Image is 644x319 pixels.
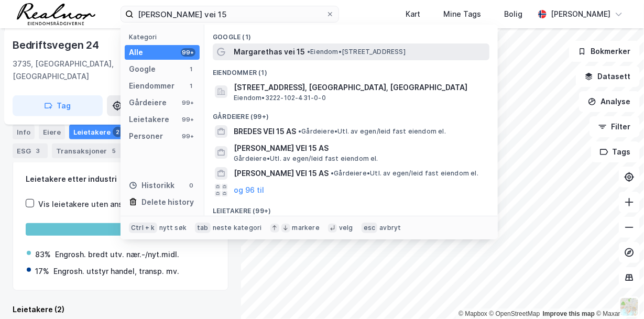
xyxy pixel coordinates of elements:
div: 2 [113,127,123,137]
div: nytt søk [159,224,187,232]
div: 1 [187,65,195,73]
iframe: Chat Widget [592,269,644,319]
span: [STREET_ADDRESS], [GEOGRAPHIC_DATA], [GEOGRAPHIC_DATA] [234,81,485,94]
button: og 96 til [234,184,264,196]
span: [PERSON_NAME] VEI 15 AS [234,142,485,155]
button: Datasett [576,66,640,87]
span: Gårdeiere • Utl. av egen/leid fast eiendom el. [298,127,446,136]
button: Tags [591,141,640,162]
button: Filter [590,116,640,137]
div: [PERSON_NAME] [551,8,610,20]
div: markere [292,224,320,232]
div: Historikk [129,179,174,192]
div: 99+ [181,98,195,107]
div: 0 [187,181,195,190]
span: • [331,169,334,177]
div: ESG [13,144,48,158]
div: Leietakere (2) [13,303,228,316]
div: Delete history [141,196,194,208]
div: Kontrollprogram for chat [592,269,644,319]
div: avbryt [379,224,401,232]
button: Bokmerker [569,41,640,62]
div: Vis leietakere uten ansatte [38,198,138,211]
div: Leietakere (99+) [204,199,498,217]
div: 99+ [181,115,195,124]
img: realnor-logo.934646d98de889bb5806.png [17,3,95,25]
div: 99+ [181,48,195,57]
div: velg [339,224,353,232]
div: Info [13,125,35,139]
div: 1 [187,82,195,90]
div: Eiendommer [129,80,174,92]
span: Eiendom • 3222-102-431-0-0 [234,94,326,102]
div: Alle [129,46,143,59]
span: Eiendom • [STREET_ADDRESS] [307,48,406,56]
div: Ctrl + k [129,223,157,233]
a: OpenStreetMap [489,310,540,317]
div: 99+ [181,132,195,140]
div: neste kategori [213,224,262,232]
span: • [298,127,301,135]
div: Leietakere [69,125,127,139]
div: 17% [35,265,49,278]
div: esc [362,223,378,233]
div: Eiere [39,125,65,139]
button: Analyse [579,91,640,112]
div: 3735, [GEOGRAPHIC_DATA], [GEOGRAPHIC_DATA] [13,58,175,83]
span: Gårdeiere • Utl. av egen/leid fast eiendom el. [234,155,378,163]
div: Google (1) [204,25,498,43]
a: Mapbox [459,310,487,317]
div: Engrosh. utstyr handel, transp. mv. [53,265,179,278]
div: Engrosh. bredt utv. nær.-/nyt.midl. [55,248,179,261]
button: Tag [13,95,103,116]
div: Eiendommer (1) [204,60,498,79]
div: Kategori [129,33,200,41]
div: Google [129,63,156,75]
a: Improve this map [543,310,595,317]
div: 5 [109,146,119,156]
span: BREDES VEI 15 AS [234,125,296,138]
div: 83% [35,248,51,261]
div: Gårdeiere [129,96,167,109]
span: Margarethas vei 15 [234,46,305,58]
div: Leietakere etter industri [26,173,215,185]
div: Transaksjoner [52,144,124,158]
span: • [307,48,310,56]
div: Gårdeiere (99+) [204,104,498,123]
div: Kart [406,8,420,20]
div: tab [195,223,211,233]
span: Gårdeiere • Utl. av egen/leid fast eiendom el. [331,169,478,178]
div: Leietakere [129,113,169,126]
div: 3 [33,146,43,156]
div: Bedriftsvegen 24 [13,37,101,53]
div: Personer [129,130,163,142]
span: [PERSON_NAME] VEI 15 AS [234,167,329,180]
div: Mine Tags [443,8,481,20]
input: Søk på adresse, matrikkel, gårdeiere, leietakere eller personer [134,6,326,22]
div: Bolig [504,8,522,20]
